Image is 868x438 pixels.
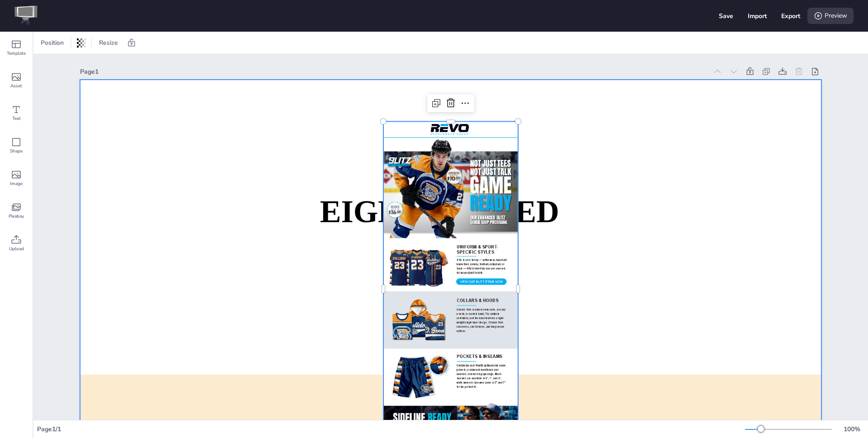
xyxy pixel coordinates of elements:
[10,148,23,155] span: Shape
[97,38,120,47] span: Resize
[7,50,26,57] span: Template
[10,82,22,90] span: Asset
[80,67,708,76] div: Page 1
[9,245,24,252] span: Upload
[14,5,38,26] img: logo-icon-sm.png
[748,12,767,20] div: Import
[781,12,800,20] div: Export
[320,195,559,229] strong: EIGHTLEGGED
[841,425,863,433] div: 100 %
[719,12,733,20] div: Save
[39,38,66,47] span: Position
[807,8,854,24] div: Preview
[9,213,24,220] span: Pixabay
[10,180,23,187] span: Image
[37,425,745,433] div: Page 1 / 1
[12,115,21,122] span: Text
